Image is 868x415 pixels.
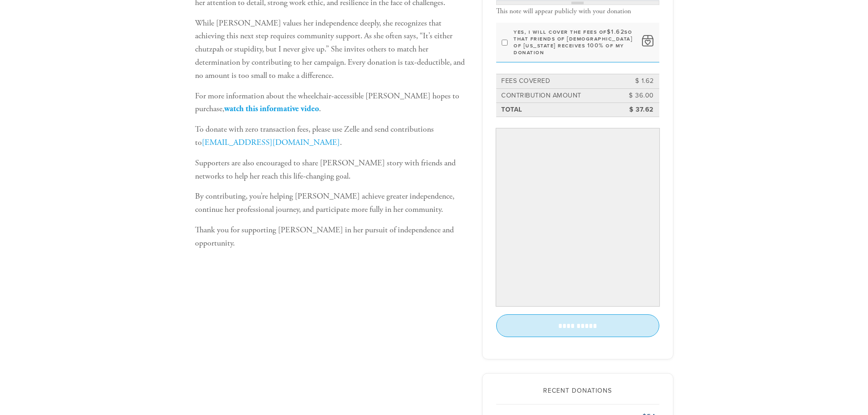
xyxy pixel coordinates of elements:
[614,75,655,87] td: $ 1.62
[607,28,611,36] span: $
[496,387,659,395] h2: Recent Donations
[195,123,468,149] p: To donate with zero transaction fees, please use Zelle and send contributions to .
[496,7,659,15] div: This note will appear publicly with your donation
[611,28,624,36] span: 1.62
[614,103,655,116] td: $ 37.62
[195,90,468,116] p: For more information about the wheelchair-accessible [PERSON_NAME] hopes to purchase, .
[500,75,614,87] td: Fees covered
[202,137,340,148] a: [EMAIL_ADDRESS][DOMAIN_NAME]
[195,17,468,82] p: While [PERSON_NAME] values her independence deeply, she recognizes that achieving this next step ...
[500,89,614,102] td: Contribution Amount
[614,89,655,102] td: $ 36.00
[224,103,319,114] a: watch this informative video
[195,224,468,250] p: Thank you for supporting [PERSON_NAME] in her pursuit of independence and opportunity.
[195,190,468,216] p: By contributing, you’re helping [PERSON_NAME] achieve greater independence, continue her professi...
[500,103,614,116] td: Total
[498,131,657,304] iframe: Secure payment input frame
[195,157,468,183] p: Supporters are also encouraged to share [PERSON_NAME] story with friends and networks to help her...
[514,29,636,56] label: Yes, I will cover the fees of so that Friends of [DEMOGRAPHIC_DATA] of [US_STATE] receives 100% o...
